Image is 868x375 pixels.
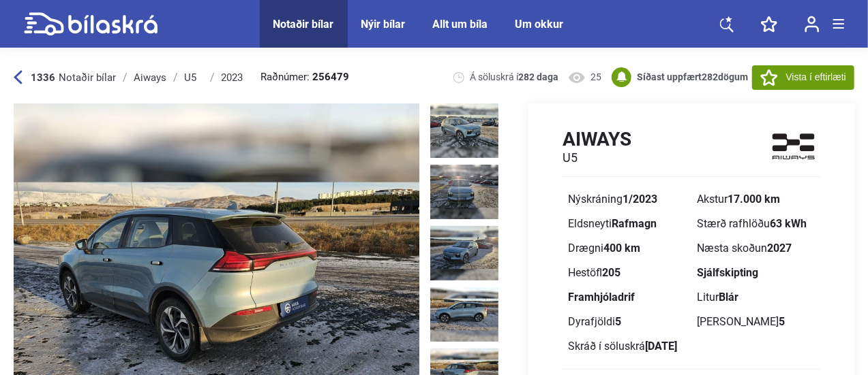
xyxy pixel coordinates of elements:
div: Aiways [134,72,166,83]
h1: Aiways [563,128,631,150]
div: [PERSON_NAME] [697,316,815,327]
img: 1731939640_3920631047829131054_4239613338223568.jpg [430,165,498,219]
div: Hestöfl [568,267,686,278]
b: 400 km [603,242,640,255]
b: 5 [779,315,785,328]
span: 282 [702,71,719,82]
div: Skráð í söluskrá [568,341,686,352]
span: 25 [591,71,602,84]
b: Framhjóladrif [568,291,635,304]
img: logo Aiways U5 [767,127,820,166]
div: U5 [184,72,203,83]
a: Allt um bíla [433,18,488,31]
div: Stærð rafhlöðu [697,218,815,229]
div: Eldsneyti [568,218,686,229]
b: Blár [719,291,738,304]
b: 2027 [767,242,792,255]
span: Notaðir bílar [59,71,116,84]
b: 1/2023 [623,193,657,206]
div: 2023 [221,72,243,83]
div: Litur [697,292,815,303]
div: Nýskráning [568,194,686,205]
b: [DATE] [645,340,677,353]
b: Rafmagn [612,217,657,230]
div: Næsta skoðun [697,243,815,254]
b: 1336 [31,71,55,84]
img: 1731939641_3928278729841076081_4239614039253742.jpg [430,287,498,342]
a: Notaðir bílar [273,18,334,31]
b: 205 [602,266,620,279]
b: 256479 [312,72,349,82]
a: Um okkur [515,18,564,31]
a: Nýir bílar [361,18,406,31]
div: Drægni [568,243,686,254]
div: Akstur [697,194,815,205]
span: Á söluskrá í [470,71,559,84]
b: Sjálfskipting [697,266,758,279]
b: 282 daga [519,71,559,82]
b: 63 kWh [770,217,807,230]
div: Dyrafjöldi [568,316,686,327]
img: 1731939641_5317171863865790081_4239613708052183.jpg [430,226,498,280]
button: Vista í eftirlæti [752,65,854,90]
span: Raðnúmer: [260,72,349,82]
img: user-login.svg [805,16,820,33]
b: 17.000 km [728,193,780,206]
b: Síðast uppfært dögum [638,71,749,82]
span: Vista í eftirlæti [786,70,846,84]
img: 1731939640_2579572109964127496_4239612864566589.jpg [430,103,498,158]
h2: U5 [563,150,631,165]
b: 5 [615,315,621,328]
